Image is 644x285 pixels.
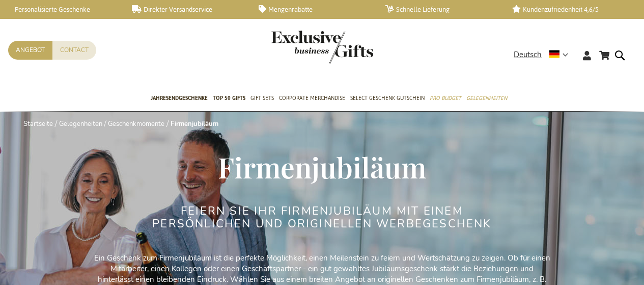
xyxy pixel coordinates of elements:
[430,86,461,112] a: Pro Budget
[213,86,245,112] a: TOP 50 Gifts
[59,119,102,128] a: Gelegenheiten
[151,86,208,112] a: Jahresendgeschenke
[131,205,513,229] h2: FEIERN SIE IHR FIRMENJUBILÄUM MIT EINEM PERSÖNLICHEN UND ORIGINELLEN WERBEGESCHENK
[108,119,164,128] a: Geschenkmomente
[8,41,52,60] a: Angebot
[23,119,53,128] a: Startseite
[385,5,496,14] a: Schnelle Lieferung
[52,41,96,60] a: Contact
[171,119,218,128] strong: Firmenjubiläum
[5,5,116,14] a: Personalisierte Geschenke
[271,31,322,64] a: store logo
[466,86,507,112] a: Gelegenheiten
[151,93,208,103] span: Jahresendgeschenke
[271,31,373,64] img: Exclusive Business gifts logo
[259,5,369,14] a: Mengenrabatte
[218,148,426,186] span: Firmenjubiläum
[514,49,542,61] span: Deutsch
[250,86,274,112] a: Gift Sets
[512,5,623,14] a: Kundenzufriedenheit 4,6/5
[279,86,345,112] a: Corporate Merchandise
[350,86,425,112] a: Select Geschenk Gutschein
[250,93,274,103] span: Gift Sets
[466,93,507,103] span: Gelegenheiten
[430,93,461,103] span: Pro Budget
[279,93,345,103] span: Corporate Merchandise
[132,5,242,14] a: Direkter Versandservice
[350,93,425,103] span: Select Geschenk Gutschein
[213,93,245,103] span: TOP 50 Gifts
